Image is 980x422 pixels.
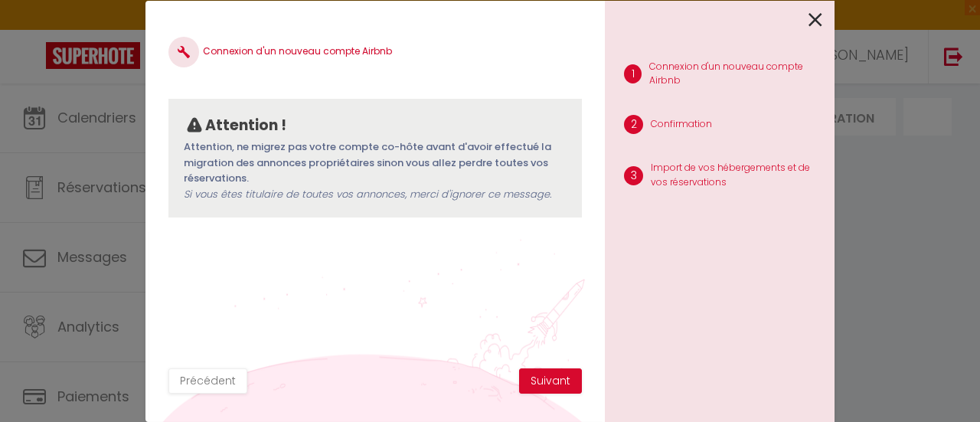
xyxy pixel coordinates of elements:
[184,139,567,202] p: Attention, ne migrez pas votre compte co-hôte avant d'avoir effectué la migration des annonces pr...
[205,114,286,137] p: Attention !
[651,161,822,190] p: Import de vos hébergements et de vos réservations
[168,37,582,67] h4: Connexion d'un nouveau compte Airbnb
[624,115,643,134] span: 2
[624,166,643,185] span: 3
[624,64,642,83] span: 1
[649,60,822,89] p: Connexion d'un nouveau compte Airbnb
[168,368,247,394] button: Précédent
[519,368,582,394] button: Suivant
[184,187,551,201] span: Si vous êtes titulaire de toutes vos annonces, merci d'ignorer ce message.
[651,117,712,132] p: Confirmation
